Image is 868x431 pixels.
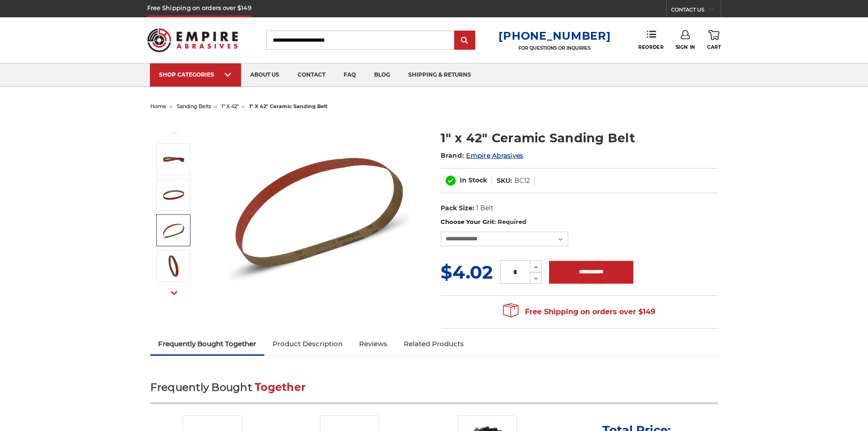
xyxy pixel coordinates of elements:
[399,63,480,87] a: shipping & returns
[162,183,185,206] img: 1" x 42" Ceramic Sanding Belt
[162,148,185,171] img: 1" x 42" Ceramic Belt
[498,45,611,51] p: FOR QUESTIONS OR INQUIRIES
[707,44,721,50] span: Cart
[150,103,166,109] a: home
[147,22,238,58] img: Empire Abrasives
[334,63,365,87] a: faq
[497,176,512,186] dt: SKU:
[162,219,185,242] img: 1" x 42" Sanding Belt Cer
[441,151,464,160] span: Brand:
[498,218,526,225] small: Required
[351,334,395,354] a: Reviews
[150,381,252,394] span: Frequently Bought
[498,29,611,42] a: [PHONE_NUMBER]
[249,103,328,109] span: 1" x 42" ceramic sanding belt
[365,63,399,87] a: blog
[503,303,655,321] span: Free Shipping on orders over $149
[150,334,265,354] a: Frequently Bought Together
[241,63,288,87] a: about us
[441,203,474,213] dt: Pack Size:
[638,30,663,50] a: Reorder
[514,176,530,186] dd: BC12
[255,381,306,394] span: Together
[163,123,185,143] button: Previous
[476,203,493,213] dd: 1 Belt
[264,334,351,354] a: Product Description
[707,30,721,50] a: Cart
[288,63,334,87] a: contact
[460,176,487,184] span: In Stock
[441,129,718,147] h1: 1" x 42" Ceramic Sanding Belt
[162,254,185,277] img: 1" x 42" - Ceramic Sanding Belt
[638,44,663,50] span: Reorder
[228,119,411,302] img: 1" x 42" Ceramic Belt
[676,44,695,50] span: Sign In
[177,103,211,109] a: sanding belts
[466,151,523,160] a: Empire Abrasives
[441,218,718,227] label: Choose Your Grit:
[456,31,474,50] input: Submit
[221,103,239,109] a: 1" x 42"
[441,261,493,283] span: $4.02
[395,334,472,354] a: Related Products
[671,5,721,17] a: CONTACT US
[159,71,232,78] div: SHOP CATEGORIES
[163,283,185,303] button: Next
